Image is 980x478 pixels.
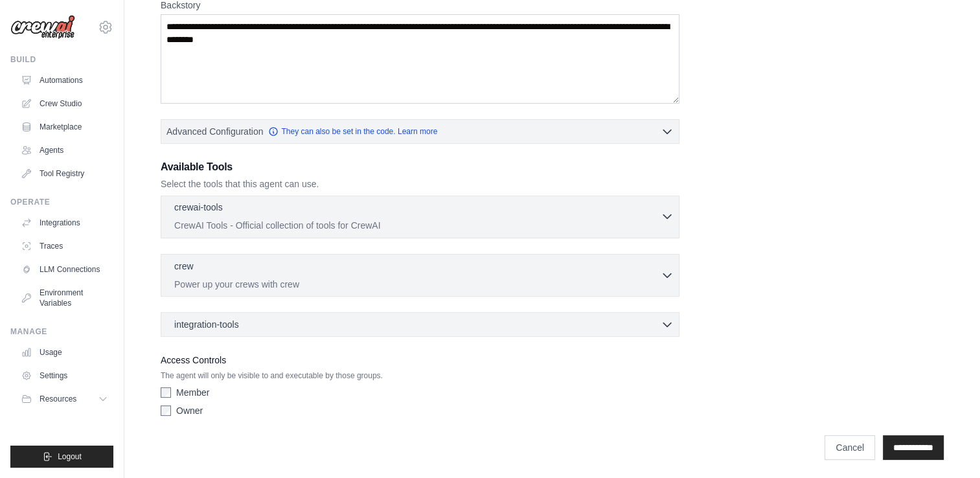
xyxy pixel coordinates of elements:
[268,126,437,137] a: They can also be set in the code. Learn more
[166,318,674,331] button: integration-tools
[161,120,679,143] button: Advanced Configuration They can also be set in the code. Learn more
[174,201,223,214] p: crewai-tools
[16,259,113,280] a: LLM Connections
[16,163,113,184] a: Tool Registry
[174,219,661,232] p: CrewAI Tools - Official collection of tools for CrewAI
[10,326,113,337] div: Manage
[176,404,203,417] label: Owner
[10,446,113,468] button: Logout
[166,201,674,232] button: crewai-tools CrewAI Tools - Official collection of tools for CrewAI
[174,260,194,273] p: crew
[10,54,113,65] div: Build
[16,212,113,233] a: Integrations
[10,15,75,40] img: Logo
[40,394,76,404] span: Resources
[174,278,661,291] p: Power up your crews with crew
[16,236,113,256] a: Traces
[161,352,679,368] label: Access Controls
[16,140,113,161] a: Agents
[16,282,113,313] a: Environment Variables
[16,70,113,91] a: Automations
[161,370,679,381] p: The agent will only be visible to and executable by those groups.
[161,159,679,175] h3: Available Tools
[16,342,113,363] a: Usage
[16,117,113,137] a: Marketplace
[10,197,113,207] div: Operate
[174,318,239,331] span: integration-tools
[58,451,82,462] span: Logout
[166,125,263,138] span: Advanced Configuration
[176,386,209,399] label: Member
[825,435,875,460] a: Cancel
[166,260,674,291] button: crew Power up your crews with crew
[16,389,113,409] button: Resources
[161,177,679,190] p: Select the tools that this agent can use.
[16,93,113,114] a: Crew Studio
[16,365,113,386] a: Settings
